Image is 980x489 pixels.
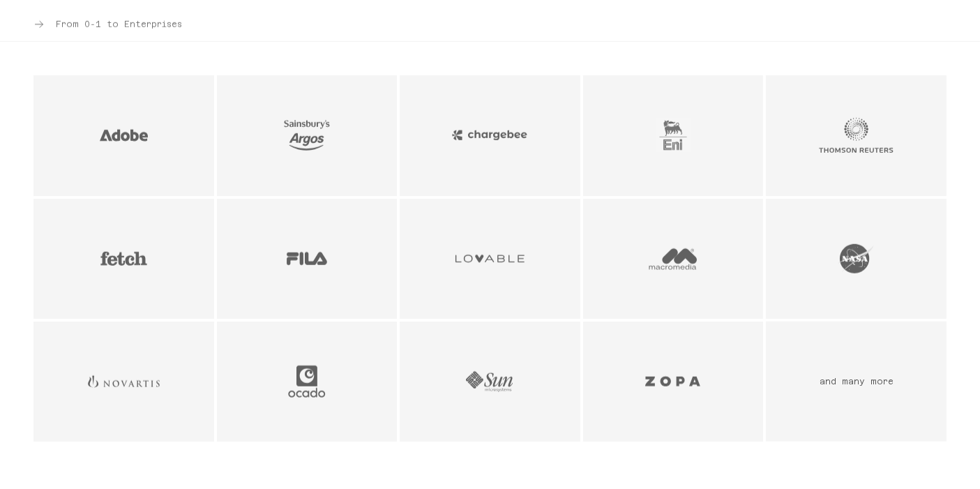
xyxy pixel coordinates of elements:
[86,117,162,153] img: Adobe company logo - Global leader in creative and digital marketing software solutions
[269,117,345,153] img: Argos company logo - UK digital retail catalogue company and part of Sainsbury's Group
[33,75,214,195] figure: Adobe logo - Creative Software company
[766,322,947,442] div: Additional client relationships beyond those displayed
[583,75,764,195] figure: Eni logo - Energy & Oil company
[766,199,947,319] figure: NASA logo - Aerospace & Space Exploration company
[400,75,580,195] figure: Chargebee logo - SaaS & Subscription Management company
[33,199,214,319] figure: Fetch logo - Pet E-commerce company
[86,363,162,400] img: Novartis company logo - Swiss multinational pharmaceutical corporation and one of the largest pha...
[766,75,947,195] figure: Thomson Reuters logo - Information Services company
[217,75,398,195] figure: Argos logo - Retail & E-commerce company
[269,363,345,400] img: Ocado company logo - British online grocery retailer and technology platform provider for grocery...
[217,199,398,319] figure: Fila logo - Sportswear & Fashion company
[452,363,528,400] img: Sun Microsystems company logo - Former American computer technology company known for workstation...
[33,75,947,442] section: Client companies and partnerships
[583,199,764,319] figure: Macromedia logo - Software Development company
[33,322,214,442] figure: Novartis logo - Pharmaceuticals company
[635,363,711,400] img: Zopa company logo - UK digital bank and peer-to-peer lending pioneer, now a fully licensed digita...
[635,117,711,153] img: Eni company logo - Italian multinational energy company and one of the oil and gas supermajors
[400,322,580,442] figure: Sun Microsystems logo - Computer Systems company
[86,241,162,277] img: Fetch company logo - Online pet supplies retailer, part of Ocado Group
[452,241,528,277] img: Lovable company logo - AI-powered software development platform and code generation tool
[400,199,580,319] figure: Lovable logo - AI & Development Tools company
[583,322,764,442] figure: Zopa logo - Digital Banking & Fintech company
[820,376,894,387] div: and many more
[818,117,894,153] img: Thomson Reuters company logo - Multinational information conglomerate serving professionals in le...
[452,117,528,153] img: Chargebee company logo - Leading subscription billing and revenue management platform
[217,322,398,442] figure: Ocado logo - E-commerce & Technology company
[33,19,182,30] div: Client section navigation
[56,19,182,30] span: From 0-1 to Enterprises
[635,241,711,277] img: Macromedia company logo - Former American graphics, multimedia, and web development software comp...
[818,241,894,277] img: NASA company logo - United States government agency responsible for civilian space program and ae...
[269,241,345,277] img: Fila company logo - Italian sportswear manufacturer known for athletic shoes, apparel and accesso...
